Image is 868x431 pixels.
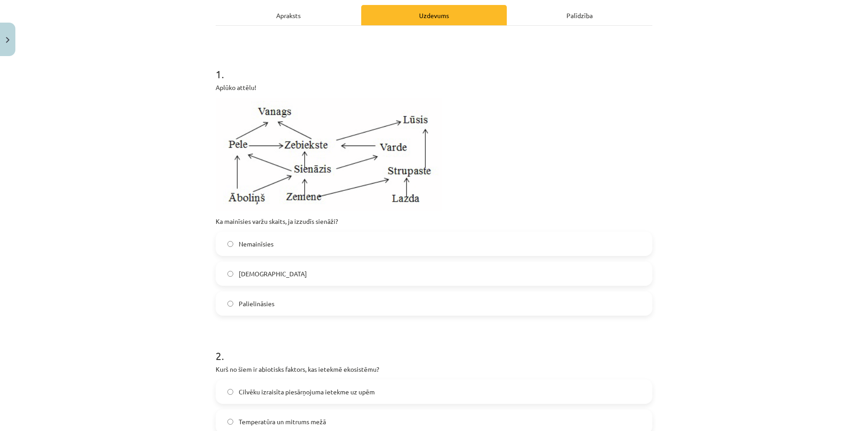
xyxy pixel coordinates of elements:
[239,239,274,249] span: Nemainīsies
[216,5,361,25] div: Apraksts
[216,334,652,362] h1: 2 .
[216,52,652,80] h1: 1 .
[507,5,652,25] div: Palīdzība
[216,365,652,374] p: Kurš no šiem ir abiotisks faktors, kas ietekmē ekosistēmu?
[361,5,507,25] div: Uzdevums
[239,417,326,426] span: Temperatūra un mitrums mežā
[227,389,233,395] input: Cilvēku izraisīta piesārņojuma ietekme uz upēm
[216,83,652,92] p: Aplūko attēlu!
[239,269,307,279] span: [DEMOGRAPHIC_DATA]
[227,271,233,277] input: [DEMOGRAPHIC_DATA]
[6,37,9,43] img: icon-close-lesson-0947bae3869378f0d4975bcd49f059093ad1ed9edebbc8119c70593378902aed.svg
[227,241,233,247] input: Nemainīsies
[216,98,442,211] img: AD_4nXetxapv7boUcEhhW8o9MRkp62H2vVvgf7l_G5Hq1kjUF1OloMnXYMCY4KIhCUSqJeR4UzDQ3PhUY87xlYRuDV9Rb4IZG...
[216,217,652,226] p: Ka mainīsies varžu skaits, ja izzudīs sienāži?
[239,299,274,308] span: Palielināsies
[239,387,375,397] span: Cilvēku izraisīta piesārņojuma ietekme uz upēm
[227,419,233,425] input: Temperatūra un mitrums mežā
[227,301,233,307] input: Palielināsies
